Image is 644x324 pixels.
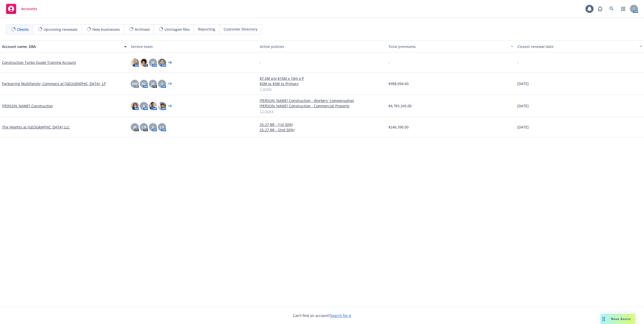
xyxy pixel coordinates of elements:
[140,59,148,67] img: photo
[17,27,29,32] span: Clients
[260,76,384,81] a: $7.5M p/o $15M x 10m x P
[618,4,628,14] a: Switch app
[260,103,384,109] a: [PERSON_NAME] Construction - Commercial Property
[517,81,529,86] span: [DATE]
[129,40,257,52] button: Service team
[260,122,384,127] a: 25-27 BR - (1st 50%)
[260,109,384,114] a: 12 more
[601,314,635,324] button: Nova Assist
[260,60,261,65] span: -
[152,124,154,130] span: JJ
[517,44,636,49] div: Closest renewal date
[601,314,607,324] div: Drag to move
[260,98,384,103] a: [PERSON_NAME] Construction - Workers' Compensation
[21,7,37,11] span: Accounts
[142,124,146,130] span: LB
[386,40,515,52] button: Total premiums
[168,61,172,64] a: + 6
[260,127,384,132] a: 25-27 BR - (2nd 50%)
[143,103,145,109] span: JJ
[607,4,617,14] a: Search
[2,103,53,109] a: [PERSON_NAME] Construction
[388,60,390,65] span: -
[168,104,172,107] a: + 4
[151,60,155,65] span: JK
[517,124,529,130] span: [DATE]
[260,44,384,49] div: Active policies
[133,124,137,130] span: JK
[2,81,106,86] a: Parkspring Multifamily; Commons at [GEOGRAPHIC_DATA], LP
[131,59,139,67] img: photo
[388,103,412,109] span: $4,783,245.00
[135,27,150,32] span: Archived
[158,59,166,67] img: photo
[2,60,76,65] a: Construction Turbo Quote Training Account
[611,317,631,321] span: Nova Assist
[260,81,384,86] a: $5M xs $5M xs Primary
[260,86,384,92] a: 7 more
[44,27,77,32] span: Upcoming renewals
[517,60,519,65] span: -
[517,103,529,109] span: [DATE]
[165,27,190,32] span: Untriaged files
[330,313,351,318] a: Search for it
[142,81,146,86] span: AC
[160,124,164,130] span: LS
[595,4,605,14] a: Report a Bug
[2,124,70,130] a: The Heights at [GEOGRAPHIC_DATA] LLC
[293,313,351,318] span: Can't find an account?
[158,102,166,110] img: photo
[92,27,120,32] span: New businesses
[198,26,215,32] span: Reporting
[168,82,172,85] a: + 3
[515,40,644,52] button: Closest renewal date
[2,44,121,49] div: Account name, DBA
[258,40,386,52] button: Active policies
[4,2,39,16] a: Accounts
[224,26,258,32] span: Customer Directory
[132,81,138,86] span: AW
[151,81,155,86] span: JK
[149,102,157,110] img: photo
[131,44,255,49] div: Service team
[388,44,507,49] div: Total premiums
[131,102,139,110] img: photo
[388,124,409,130] span: $246,390.00
[161,81,163,86] span: JJ
[388,81,409,86] span: $988,094.00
